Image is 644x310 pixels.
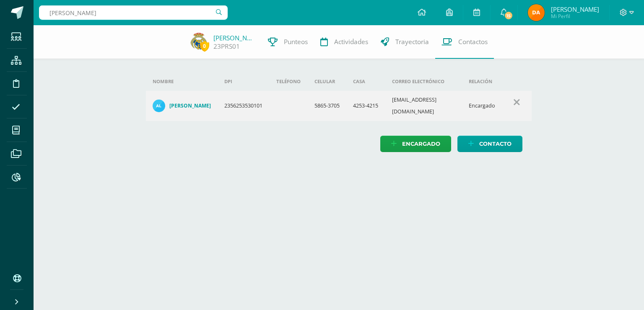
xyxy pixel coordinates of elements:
span: [PERSON_NAME] [551,5,599,13]
a: Contactos [435,25,494,59]
td: [EMAIL_ADDRESS][DOMAIN_NAME] [385,91,462,121]
input: Busca un usuario... [39,5,228,20]
span: 15 [504,11,513,20]
span: 0 [200,41,209,51]
th: Casa [346,72,385,91]
span: Contactos [458,37,488,46]
img: 82a5943632aca8211823fb2e9800a6c1.png [528,4,545,21]
span: Mi Perfil [551,13,599,20]
td: Encargado [462,91,502,121]
a: Encargado [380,136,451,152]
img: bf19384c82300da05df9b0c49a1921b3.png [153,100,165,112]
a: [PERSON_NAME] [213,34,255,42]
h4: [PERSON_NAME] [169,102,211,109]
th: DPI [218,72,270,91]
a: Contacto [457,136,522,152]
span: Actividades [334,37,368,46]
span: Encargado [402,136,440,152]
img: e299d90873c147fba691d3f9f375c086.png [190,33,207,50]
a: [PERSON_NAME] [153,100,211,112]
td: 2356253530101 [218,91,270,121]
a: Actividades [314,25,374,59]
span: Contacto [479,136,512,152]
th: Celular [308,72,347,91]
td: 4253-4215 [346,91,385,121]
th: Correo electrónico [385,72,462,91]
a: Punteos [262,25,314,59]
td: 5865-3705 [308,91,347,121]
th: Teléfono [270,72,307,91]
th: Relación [462,72,502,91]
a: Trayectoria [374,25,435,59]
th: Nombre [146,72,218,91]
a: 23PRS01 [213,42,240,51]
span: Punteos [284,37,308,46]
span: Trayectoria [395,37,429,46]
